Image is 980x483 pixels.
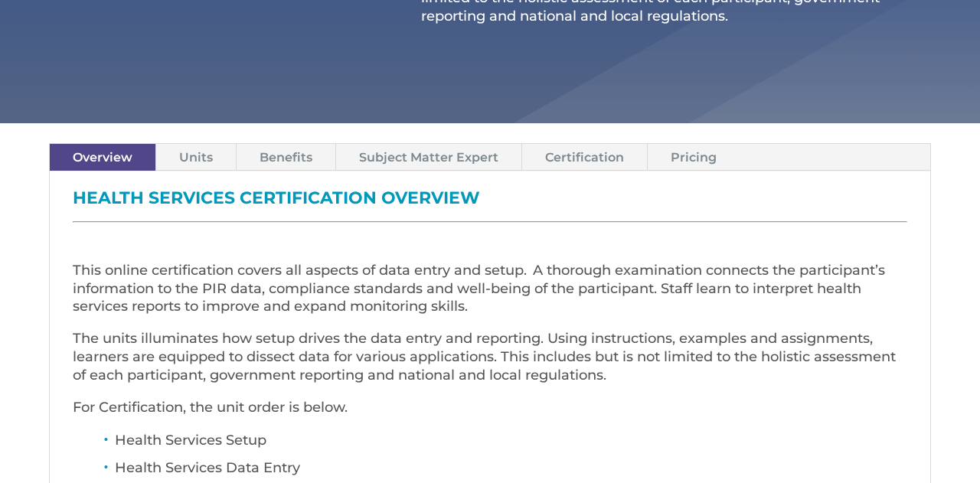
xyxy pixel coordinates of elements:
[156,144,236,171] a: Units
[336,144,521,171] a: Subject Matter Expert
[50,144,155,171] a: Overview
[73,330,907,398] p: The units illuminates how setup drives the data entry and reporting. Using instructions, examples...
[73,262,907,330] p: This online certification covers all aspects of data entry and setup. A thorough examination conn...
[73,190,907,214] h3: Health Services Certification Overview
[73,399,907,431] p: For Certification, the unit order is below.
[648,144,740,171] a: Pricing
[522,144,647,171] a: Certification
[237,144,335,171] a: Benefits
[115,430,908,458] li: Health Services Setup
